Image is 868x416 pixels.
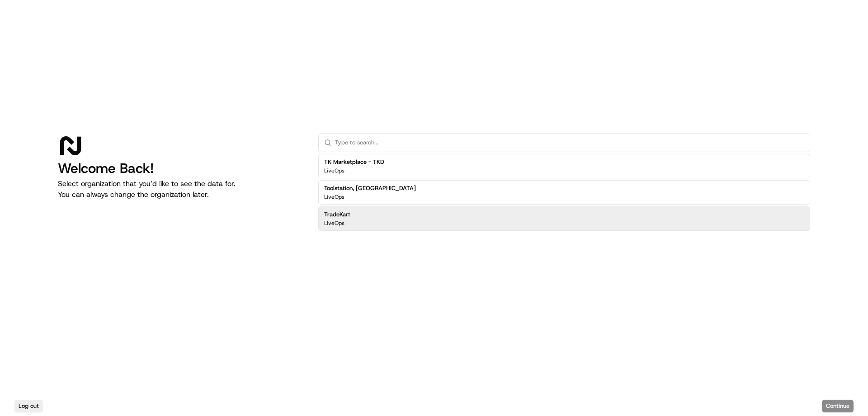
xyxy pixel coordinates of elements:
[324,158,384,166] h2: TK Marketplace - TKD
[318,152,810,233] div: Suggestions
[58,160,304,177] h1: Welcome Back!
[324,167,344,174] p: LiveOps
[335,134,804,152] input: Type to search...
[58,178,304,200] p: Select organization that you’d like to see the data for. You can always change the organization l...
[324,193,344,201] p: LiveOps
[324,184,416,192] h2: Toolstation, [GEOGRAPHIC_DATA]
[324,210,350,219] h2: TradeKart
[14,400,43,412] button: Log out
[324,220,344,227] p: LiveOps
